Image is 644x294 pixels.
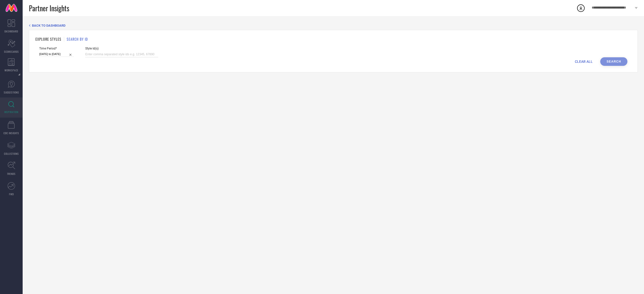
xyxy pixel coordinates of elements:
[39,47,74,50] span: Time Period*
[5,68,18,72] span: WORKSPACE
[39,52,74,57] input: Select time period
[5,29,18,33] span: DASHBOARD
[575,60,593,64] span: CLEAR ALL
[4,50,19,54] span: SCORECARDS
[29,3,69,13] span: Partner Insights
[9,192,14,196] span: FWD
[576,4,585,13] div: Open download list
[4,90,19,94] span: SUGGESTIONS
[7,172,16,176] span: TRENDS
[4,110,18,114] span: INSPIRATION
[32,24,65,27] span: BACK TO DASHBOARD
[85,47,158,50] span: Style Id(s)
[4,131,19,135] span: CDC INSIGHTS
[35,36,61,42] h1: EXPLORE STYLES
[67,36,88,42] h1: SEARCH BY ID
[4,152,19,156] span: COLLECTIONS
[29,24,638,27] div: Back TO Dashboard
[85,52,158,57] input: Enter comma separated style ids e.g. 12345, 67890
